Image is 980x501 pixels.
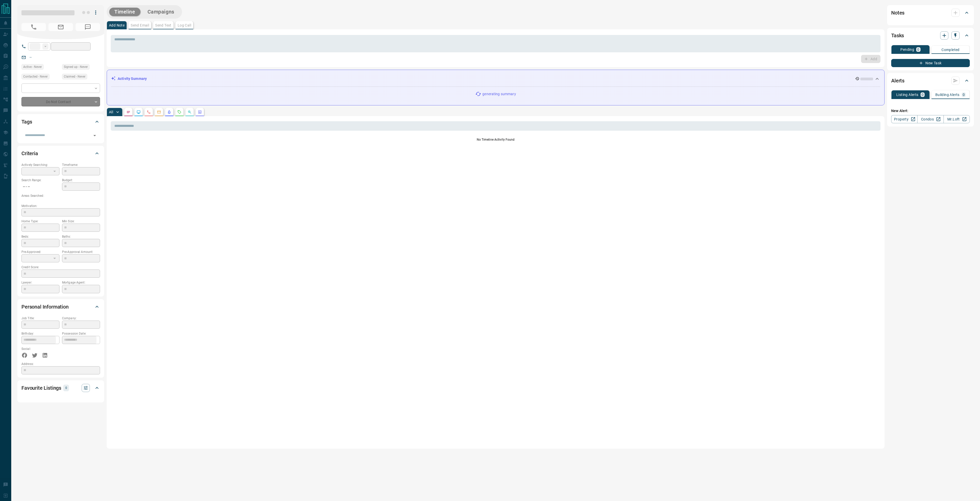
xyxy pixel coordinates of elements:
p: New Alert: [891,108,970,114]
p: Pending [900,48,914,51]
h2: Personal Information [21,303,69,311]
p: Baths: [62,234,100,239]
p: Timeframe: [62,163,100,167]
p: Possession Date: [62,331,100,336]
div: Alerts [891,75,970,87]
button: Timeline [109,8,140,16]
a: Condos [917,115,944,123]
p: Search Range: [21,178,59,182]
div: Personal Information [21,301,100,313]
svg: Listing Alerts [167,110,171,114]
p: Motivation: [21,204,100,208]
p: 0 [922,93,924,96]
p: Budget: [62,178,100,182]
p: Pre-Approved: [21,250,59,254]
p: All [109,110,113,114]
p: Pre-Approval Amount: [62,250,100,254]
h2: Favourite Listings [21,384,61,392]
p: Address: [21,362,100,366]
svg: Emails [157,110,161,114]
p: Birthday: [21,331,59,336]
p: Social: [21,347,59,351]
p: 0 [963,93,965,96]
div: Activity Summary [111,74,880,83]
span: No Number [21,23,46,31]
div: Criteria [21,147,100,160]
div: Do Not Contact [21,97,100,106]
button: New Task [891,59,970,67]
div: Favourite Listings0 [21,382,100,394]
p: Add Note [109,23,125,27]
a: -- [30,55,32,59]
p: Activity Summary [118,76,147,81]
p: Actively Searching: [21,163,59,167]
button: Open [91,132,98,139]
h2: Alerts [891,77,904,85]
div: Tags [21,116,100,128]
p: Beds: [21,234,59,239]
span: No Email [48,23,73,31]
button: Campaigns [142,8,179,16]
p: 0 [917,48,919,51]
div: Notes [891,7,970,19]
p: Home Type: [21,219,59,224]
p: Company: [62,316,100,321]
p: -- - -- [21,182,59,191]
h2: Tasks [891,31,904,40]
p: Mortgage Agent: [62,280,100,285]
span: Contacted - Never [23,74,48,79]
svg: Calls [147,110,151,114]
p: Credit Score: [21,265,100,270]
span: Active - Never [23,64,42,69]
a: Property [891,115,917,123]
p: Listing Alerts [896,93,918,96]
p: No Timeline Activity Found [111,137,880,142]
div: Tasks [891,29,970,42]
p: Areas Searched: [21,193,100,198]
p: Job Title: [21,316,59,321]
span: Signed up - Never [64,64,88,69]
svg: Notes [126,110,130,114]
p: Completed [941,48,960,52]
p: generating summary [482,91,516,97]
span: Claimed - Never [64,74,85,79]
svg: Agent Actions [198,110,202,114]
p: Lawyer: [21,280,59,285]
svg: Opportunities [188,110,192,114]
h2: Tags [21,118,32,126]
h2: Notes [891,9,904,17]
p: Min Size: [62,219,100,224]
span: No Number [76,23,100,31]
p: 0 [65,385,67,391]
p: Building Alerts [935,93,960,96]
a: Mr.Loft [944,115,970,123]
svg: Requests [177,110,181,114]
svg: Lead Browsing Activity [137,110,141,114]
h2: Criteria [21,149,38,157]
